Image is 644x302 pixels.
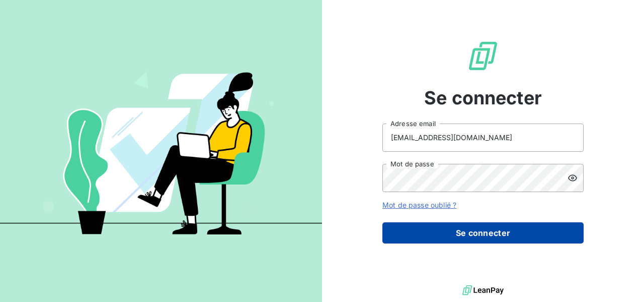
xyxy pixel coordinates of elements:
img: logo [462,283,504,298]
button: Se connecter [382,222,584,244]
span: Se connecter [424,84,542,111]
input: placeholder [382,124,584,152]
img: Logo LeanPay [467,40,499,72]
a: Mot de passe oublié ? [382,201,456,209]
